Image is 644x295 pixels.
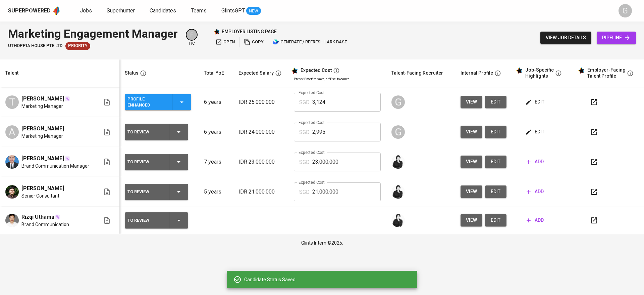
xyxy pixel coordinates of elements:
a: Jobs [80,7,93,15]
a: Candidates [150,7,177,15]
div: Total YoE [204,69,224,77]
div: To Review [127,187,164,196]
span: Priority [65,43,90,49]
span: Jobs [80,7,92,14]
img: Glints Star [214,29,220,35]
span: view [466,216,477,224]
button: copy [242,37,265,47]
a: Superpoweredapp logo [8,6,61,16]
button: edit [485,96,506,108]
button: view [461,185,482,198]
span: add [527,216,544,224]
p: 6 years [204,128,228,136]
button: edit [524,126,547,138]
div: T [5,95,19,109]
img: lark [273,39,279,45]
span: view [466,128,477,136]
img: app logo [52,6,61,16]
p: Press 'Enter' to save, or 'Esc' to cancel [294,77,381,82]
span: [PERSON_NAME] [21,95,64,103]
span: add [527,187,544,196]
span: [PERSON_NAME] [21,155,64,163]
a: Superhunter [107,7,136,15]
span: Marketing Manager [21,103,63,110]
div: New Job received from Demand Team [65,42,90,50]
div: Internal Profile [461,69,493,77]
span: edit [490,216,501,224]
span: edit [490,187,501,196]
button: To Review [125,212,188,228]
div: Talent [5,69,18,77]
button: add [524,156,546,168]
span: edit [527,98,544,106]
a: Teams [191,7,208,15]
img: medwi@glints.com [391,155,405,169]
span: edit [490,128,501,136]
p: SGD [299,128,310,136]
div: pic [186,29,198,46]
span: Rizqi Uthama [21,213,54,221]
img: magic_wand.svg [65,156,70,161]
button: edit [524,96,547,108]
div: Candidate Status Saved [244,276,412,283]
button: edit [485,185,506,198]
span: Senior Consultant [21,193,59,199]
span: pipeline [602,34,631,42]
img: glints_star.svg [516,67,523,74]
span: view job details [546,34,586,42]
span: NEW [246,8,261,14]
span: open [215,38,235,46]
img: magic_wand.svg [65,96,70,101]
p: 6 years [204,98,228,106]
button: Profile Enhanced [125,94,191,110]
span: add [527,158,544,166]
button: edit [485,156,506,168]
div: Talent-Facing Recruiter [391,69,443,77]
button: To Review [125,154,188,170]
span: edit [527,128,544,136]
div: G [391,95,405,109]
div: Employer-Facing Talent Profile [587,67,626,79]
div: Expected Salary [238,69,274,77]
div: G [619,4,632,17]
button: view [461,214,482,226]
div: Superpowered [8,7,51,15]
div: To Review [127,216,164,225]
img: Rizqi Uthama [5,214,19,227]
button: lark generate / refresh lark base [271,37,348,47]
span: Brand Communication Manager [21,163,89,169]
span: Brand Communication [21,221,69,228]
div: Status [125,69,139,77]
span: GlintsGPT [221,7,245,14]
button: open [214,37,236,47]
a: edit [485,126,506,138]
img: medwi@glints.com [391,185,405,199]
p: SGD [299,98,310,107]
div: To Review [127,158,164,166]
p: employer listing page [222,28,277,35]
div: Job-Specific Highlights [525,67,554,79]
p: 7 years [204,158,228,166]
span: Teams [191,7,207,14]
img: glints_star.svg [578,67,585,74]
span: Uthoppia House Pte Ltd [8,43,63,49]
button: To Review [125,124,188,140]
p: SGD [299,188,310,196]
span: view [466,98,477,106]
button: To Review [125,184,188,200]
p: IDR 21.000.000 [238,188,283,196]
img: medwi@glints.com [391,214,405,227]
span: copy [244,38,264,46]
div: F [186,29,198,41]
img: Sandra ADIWIBOWO [5,155,19,169]
p: 5 years [204,188,228,196]
a: pipeline [597,32,636,44]
p: IDR 24.000.000 [238,128,283,136]
span: [PERSON_NAME] [21,184,64,193]
p: SGD [299,158,310,166]
span: Marketing Manager [21,133,63,139]
span: edit [490,98,501,106]
span: Candidates [150,7,176,14]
